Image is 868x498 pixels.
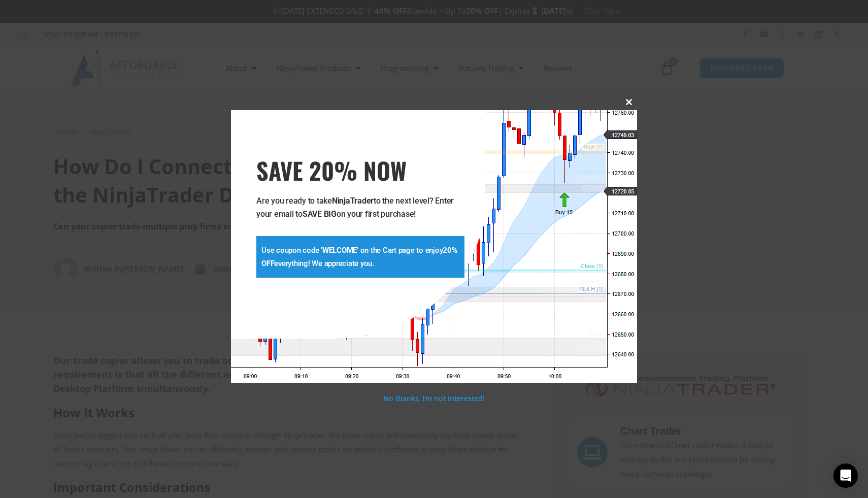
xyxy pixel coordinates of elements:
[256,156,464,184] span: SAVE 20% NOW
[332,196,374,206] strong: NinjaTrader
[256,194,464,221] p: Are you ready to take to the next level? Enter your email to on your first purchase!
[261,244,459,270] p: Use coupon code ' ' on the Cart page to enjoy everything! We appreciate you.
[303,209,337,219] strong: SAVE BIG
[833,463,858,488] div: Open Intercom Messenger
[322,246,357,255] strong: WELCOME
[383,393,484,403] a: No thanks, I’m not interested!
[261,246,457,268] strong: 20% OFF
